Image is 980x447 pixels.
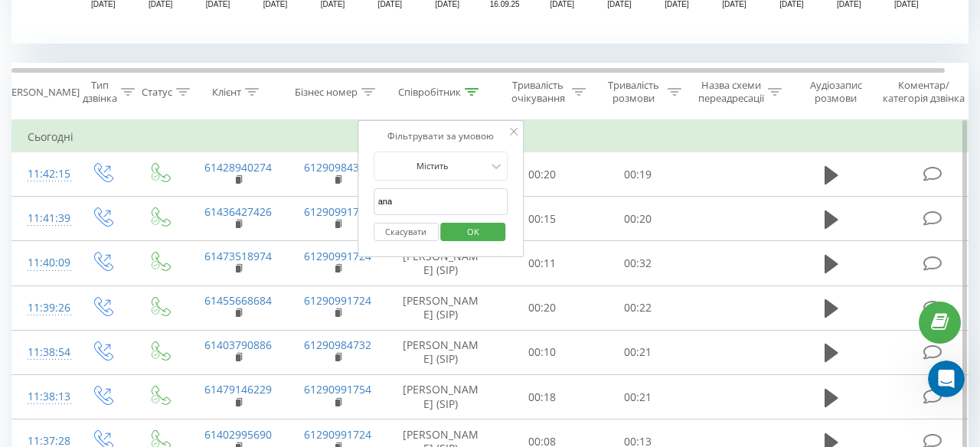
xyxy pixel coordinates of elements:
a: 61290984732 [304,338,371,352]
button: Отправить сообщение… [263,289,287,314]
button: Start recording [97,295,109,308]
td: [PERSON_NAME] (SIP) [387,375,495,419]
button: Средство выбора эмодзи [24,295,36,308]
iframe: Intercom live chat [928,361,965,397]
td: [PERSON_NAME] (SIP) [387,241,495,285]
td: 00:11 [495,241,590,285]
a: 61402995690 [204,427,272,442]
button: OK [441,223,506,242]
textarea: Ваше сообщение... [13,263,293,289]
div: 11:39:26 [28,293,58,323]
a: 61290991724 [304,249,371,263]
div: Їх можна активувати і використати в перші 60 днів після оплати. [24,107,239,137]
td: 00:21 [590,330,686,374]
div: [PERSON_NAME] [2,86,80,99]
a: 61479146229 [204,382,272,396]
span: OK [452,220,495,243]
a: 61290991724 [304,293,371,308]
a: 61290991724 [304,427,371,442]
button: Главная [240,9,269,38]
button: Скасувати [374,223,439,242]
a: 61290984364 [304,160,371,175]
td: 00:32 [590,241,686,285]
div: 11:42:15 [28,159,58,189]
a: 61436427426 [204,204,272,219]
td: 00:15 [495,197,590,241]
div: Аудіозапис розмови [799,79,873,105]
td: 00:20 [590,197,686,241]
td: 00:20 [495,285,590,330]
button: Средство выбора GIF-файла [48,295,60,308]
h1: Fin [74,6,93,18]
div: Статус [142,86,172,99]
div: Фільтрувати за умовою [374,129,508,144]
a: інші подарунки [125,86,212,98]
div: Співробітник [398,86,461,99]
td: 00:20 [495,152,590,197]
div: Тривалість очікування [508,79,568,105]
a: 61290991754 [304,382,371,396]
td: [PERSON_NAME] (SIP) [387,330,495,374]
div: Тривалість розмови [603,79,664,105]
a: 61428940274 [204,160,272,175]
a: 61290991724 [304,204,371,219]
td: 00:10 [495,330,590,374]
td: 00:19 [590,152,686,197]
td: 00:21 [590,375,686,419]
td: 00:18 [495,375,590,419]
div: 11:40:09 [28,248,58,278]
div: Клієнт [212,86,241,99]
div: Напишіть мені ваші контакти, якщо хочете такі бонуси та акційну знижку. Я передам менеджеру, щоб ... [24,145,239,220]
div: 11:41:39 [28,204,58,233]
div: 11:38:13 [28,382,58,412]
input: Введіть значення [374,188,508,215]
a: 61455668684 [204,293,272,308]
p: Наша команда также может помочь [74,18,235,41]
button: Добавить вложение [73,295,85,308]
button: go back [10,9,39,38]
div: Назва схеми переадресації [698,79,764,105]
img: Profile image for Fin [44,11,68,36]
li: Пропонуємо запис індивідуальних аудіоповідомлень (креативне привітання, голосова пошта тощо) [36,38,239,81]
div: Коментар/категорія дзвінка [879,79,969,105]
td: 00:22 [590,285,686,330]
div: Закрыть [269,9,296,37]
li: [PERSON_NAME] [36,85,239,100]
div: Тип дзвінка [83,79,117,105]
div: 11:38:54 [28,338,58,367]
button: Scroll to bottom [140,227,166,253]
a: 61403790886 [204,338,272,352]
div: Бізнес номер [295,86,358,99]
td: [PERSON_NAME] (SIP) [387,285,495,330]
a: 61473518974 [204,249,272,263]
